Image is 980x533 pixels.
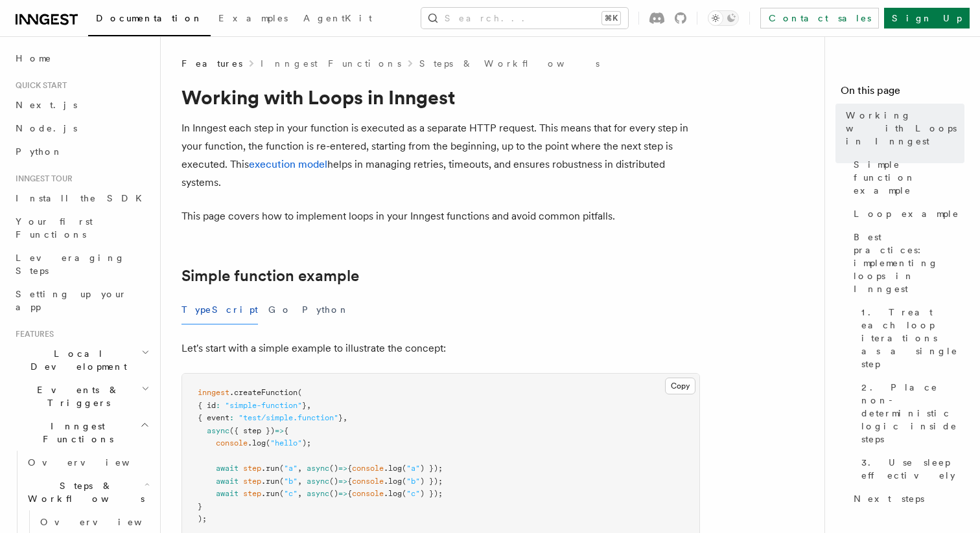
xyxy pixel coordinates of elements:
[284,426,288,435] span: {
[402,477,406,486] span: (
[297,489,302,498] span: ,
[10,174,73,184] span: Inngest tour
[861,381,964,446] span: 2. Place non-deterministic logic inside steps
[16,100,77,110] span: Next.js
[198,413,229,422] span: { event
[352,477,384,486] span: console
[10,80,67,91] span: Quick start
[420,464,443,473] span: ) });
[40,517,174,527] span: Overview
[23,474,152,510] button: Steps & Workflows
[384,489,402,498] span: .log
[243,477,261,486] span: step
[216,401,220,410] span: :
[10,414,152,451] button: Inngest Functions
[10,378,152,414] button: Events & Triggers
[307,401,311,410] span: ,
[856,376,964,451] a: 2. Place non-deterministic logic inside steps
[10,246,152,282] a: Leveraging Steps
[602,12,620,25] kbd: ⌘K
[10,93,152,117] a: Next.js
[181,57,242,70] span: Features
[419,57,600,70] a: Steps & Workflows
[218,13,288,23] span: Examples
[884,8,970,28] a: Sign Up
[268,295,292,324] button: Go
[848,225,964,301] a: Best practices: implementing loops in Inngest
[10,383,141,409] span: Events & Triggers
[16,52,52,65] span: Home
[243,489,261,498] span: step
[297,477,302,486] span: ,
[307,477,329,486] span: async
[854,158,964,197] span: Simple function example
[10,187,152,210] a: Install the SDK
[198,388,229,397] span: inngest
[402,464,406,473] span: (
[16,193,150,203] span: Install the SDK
[10,117,152,140] a: Node.js
[10,347,141,373] span: Local Development
[207,426,229,435] span: async
[181,207,700,225] p: This page covers how to implement loops in your Inngest functions and avoid common pitfalls.
[296,4,380,35] a: AgentKit
[229,413,234,422] span: :
[229,388,297,397] span: .createFunction
[338,413,343,422] span: }
[261,477,279,486] span: .run
[216,477,239,486] span: await
[347,464,352,473] span: {
[10,140,152,163] a: Python
[16,216,93,240] span: Your first Functions
[841,83,964,104] h4: On this page
[856,451,964,487] a: 3. Use sleep effectively
[16,289,127,312] span: Setting up your app
[329,464,338,473] span: ()
[225,401,302,410] span: "simple-function"
[861,456,964,482] span: 3. Use sleep effectively
[297,388,302,397] span: (
[216,464,239,473] span: await
[329,477,338,486] span: ()
[284,489,297,498] span: "c"
[848,487,964,510] a: Next steps
[198,401,216,410] span: { id
[10,47,152,70] a: Home
[338,464,347,473] span: =>
[23,479,145,505] span: Steps & Workflows
[28,457,161,468] span: Overview
[261,57,401,70] a: Inngest Functions
[279,464,284,473] span: (
[856,301,964,376] a: 1. Treat each loop iterations as a single step
[406,489,420,498] span: "c"
[302,401,307,410] span: }
[420,477,443,486] span: ) });
[10,329,54,339] span: Features
[239,413,338,422] span: "test/simple.function"
[261,489,279,498] span: .run
[303,13,372,23] span: AgentKit
[384,477,402,486] span: .log
[266,438,270,448] span: (
[854,231,964,295] span: Best practices: implementing loops in Inngest
[248,438,266,448] span: .log
[307,489,329,498] span: async
[211,4,296,35] a: Examples
[406,464,420,473] span: "a"
[854,492,924,505] span: Next steps
[261,464,279,473] span: .run
[198,514,207,523] span: );
[402,489,406,498] span: (
[302,295,349,324] button: Python
[279,489,284,498] span: (
[229,426,275,435] span: ({ step })
[846,109,964,148] span: Working with Loops in Inngest
[347,489,352,498] span: {
[861,306,964,370] span: 1. Treat each loop iterations as a single step
[760,8,879,28] a: Contact sales
[16,253,125,276] span: Leveraging Steps
[347,477,352,486] span: {
[338,477,347,486] span: =>
[406,477,420,486] span: "b"
[352,464,384,473] span: console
